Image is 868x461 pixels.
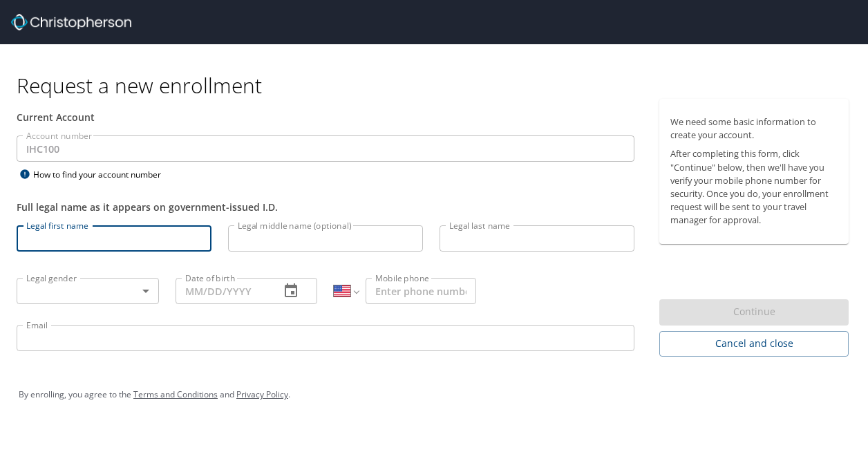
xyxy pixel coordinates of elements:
[670,147,838,227] p: After completing this form, click "Continue" below, then we'll have you verify your mobile phone ...
[176,278,270,304] input: MM/DD/YYYY
[133,388,218,400] a: Terms and Conditions
[659,331,849,357] button: Cancel and close
[236,388,288,400] a: Privacy Policy
[17,200,634,214] div: Full legal name as it appears on government-issued I.D.
[11,14,131,30] img: cbt logo
[17,72,860,99] h1: Request a new enrollment
[670,335,838,352] span: Cancel and close
[19,377,849,412] div: By enrolling, you agree to the and .
[670,115,838,142] p: We need some basic information to create your account.
[366,278,476,304] input: Enter phone number
[17,278,159,304] div: ​
[17,166,189,183] div: How to find your account number
[17,110,634,124] div: Current Account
